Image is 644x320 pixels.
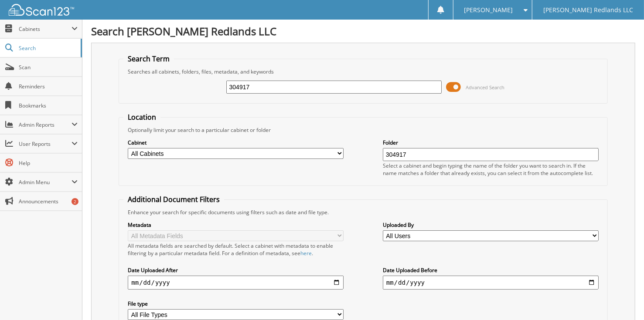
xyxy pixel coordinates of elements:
[123,209,603,216] div: Enhance your search for specific documents using filters such as date and file type.
[128,276,344,290] input: start
[123,195,224,204] legend: Additional Document Filters
[9,4,74,16] img: scan123-logo-white.svg
[19,159,78,167] span: Help
[72,198,78,205] div: 2
[128,139,344,146] label: Cabinet
[128,266,344,274] label: Date Uploaded After
[19,83,78,90] span: Reminders
[383,162,599,177] div: Select a cabinet and begin typing the name of the folder you want to search in. If the name match...
[128,242,344,257] div: All metadata fields are searched by default. Select a cabinet with metadata to enable filtering b...
[19,121,72,128] span: Admin Reports
[19,44,76,52] span: Search
[123,54,174,64] legend: Search Term
[19,179,72,186] span: Admin Menu
[466,84,504,91] span: Advanced Search
[19,198,78,205] span: Announcements
[300,249,312,257] a: here
[19,102,78,109] span: Bookmarks
[383,221,599,229] label: Uploaded By
[19,140,72,148] span: User Reports
[543,7,633,13] span: [PERSON_NAME] Redlands LLC
[383,266,599,274] label: Date Uploaded Before
[128,300,344,307] label: File type
[123,68,603,75] div: Searches all cabinets, folders, files, metadata, and keywords
[123,112,160,122] legend: Location
[383,276,599,290] input: end
[19,25,72,33] span: Cabinets
[383,139,599,146] label: Folder
[19,64,78,71] span: Scan
[464,7,513,13] span: [PERSON_NAME]
[91,24,635,38] h1: Search [PERSON_NAME] Redlands LLC
[128,221,344,229] label: Metadata
[123,126,603,134] div: Optionally limit your search to a particular cabinet or folder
